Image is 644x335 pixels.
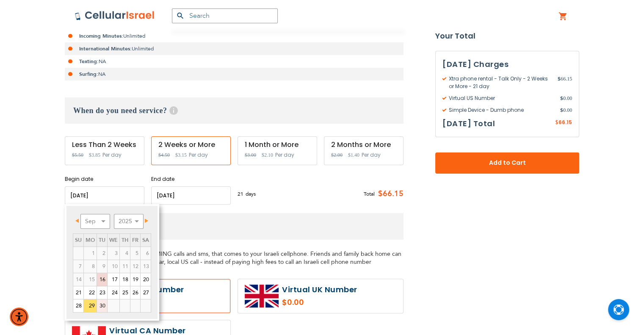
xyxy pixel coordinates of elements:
div: Less Than 2 Weeks [72,141,137,149]
span: Prev [75,219,79,223]
li: Unlimited [65,30,404,42]
div: 1 Month or More [245,141,310,149]
select: Select month [80,214,110,229]
h3: When do you need service? [65,97,404,124]
img: Cellular Israel Logo [75,11,155,21]
input: MM/DD/YYYY [65,186,144,205]
span: Help [169,106,178,115]
span: $66.15 [375,188,404,200]
span: 13 [141,260,151,273]
a: 28 [73,299,83,312]
h3: [DATE] Total [442,117,495,130]
label: Begin date [65,175,144,183]
span: 0.00 [560,106,572,114]
span: $2.10 [262,152,273,158]
span: 7 [73,260,83,273]
span: 15 [84,273,97,286]
span: Add to Cart [463,159,551,168]
span: 5 [130,247,140,260]
span: $1.40 [348,152,359,158]
span: 14 [73,273,83,286]
span: Xtra phone rental - Talk Only - 2 Weeks or More - 21 day [442,75,558,90]
span: Simple Device - Dumb phone [442,106,560,114]
button: Add to Cart [435,152,579,174]
a: 18 [120,273,130,286]
a: 24 [108,286,119,299]
h3: [DATE] Charges [442,58,572,71]
a: 21 [73,286,83,299]
span: 66.15 [558,119,572,126]
strong: International Minutes: [79,45,132,52]
span: $4.50 [158,152,170,158]
span: 3 [108,247,119,260]
span: A US local number with INCOMING calls and sms, that comes to your Israeli cellphone. Friends and ... [65,250,401,266]
span: Thursday [122,236,128,244]
span: 10 [108,260,119,273]
a: 25 [120,286,130,299]
a: 23 [97,286,107,299]
span: 8 [84,260,97,273]
li: NA [65,68,404,80]
strong: Texting: [79,58,99,65]
span: Per day [362,151,381,159]
a: 27 [141,286,151,299]
span: 12 [130,260,140,273]
span: $2.00 [331,152,343,158]
span: 21 [238,190,246,198]
li: Unlimited [65,42,404,55]
span: 4 [120,247,130,260]
a: Prev [74,215,84,226]
strong: Your Total [435,30,579,42]
span: $3.85 [89,152,100,158]
div: 2 Months or More [331,141,396,149]
input: MM/DD/YYYY [151,186,231,205]
label: End date [151,175,231,183]
span: $ [555,119,558,127]
li: NA [65,55,404,68]
span: Virtual US Number [442,94,560,102]
span: 66.15 [558,75,572,90]
span: Tuesday [99,236,105,244]
span: Friday [132,236,138,244]
a: 29 [84,299,97,312]
span: Saturday [142,236,149,244]
a: 19 [130,273,140,286]
strong: Incoming Minutes: [79,33,123,39]
a: Next [140,215,150,226]
span: 11 [120,260,130,273]
span: Sunday [75,236,82,244]
span: 6 [141,247,151,260]
a: 26 [130,286,140,299]
span: Wednesday [109,236,118,244]
a: 17 [108,273,119,286]
span: Per day [275,151,294,159]
span: $ [558,75,561,83]
input: Search [172,8,278,23]
a: 30 [97,299,107,312]
strong: Surfing: [79,71,98,78]
select: Select year [114,214,144,229]
span: days [246,190,256,198]
span: Total [364,190,375,198]
div: Accessibility Menu [10,307,28,326]
span: Per day [102,151,122,159]
div: 2 Weeks or More [158,141,224,149]
span: $5.50 [72,152,83,158]
a: 16 [97,273,107,286]
span: $3.00 [245,152,256,158]
span: Per day [189,151,208,159]
span: 9 [97,260,107,273]
span: Monday [86,236,95,244]
a: 20 [141,273,151,286]
span: 2 [97,247,107,260]
span: 1 [84,247,97,260]
a: 22 [84,286,97,299]
span: 0.00 [560,94,572,102]
span: $ [560,106,563,114]
span: $3.15 [175,152,187,158]
span: $ [560,94,563,102]
span: Next [145,219,148,223]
